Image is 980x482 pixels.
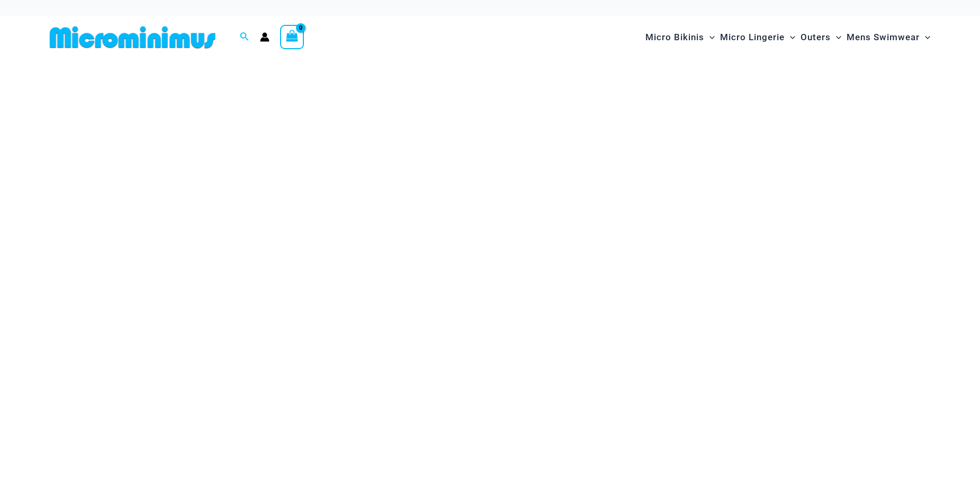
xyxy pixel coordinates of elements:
[280,25,304,49] a: View Shopping Cart, empty
[920,24,930,51] span: Menu Toggle
[801,24,831,51] span: Outers
[844,21,933,53] a: Mens SwimwearMenu ToggleMenu Toggle
[798,21,844,53] a: OutersMenu ToggleMenu Toggle
[720,24,785,51] span: Micro Lingerie
[46,25,220,49] img: MM SHOP LOGO FLAT
[643,21,717,53] a: Micro BikinisMenu ToggleMenu Toggle
[717,21,798,53] a: Micro LingerieMenu ToggleMenu Toggle
[704,24,715,51] span: Menu Toggle
[260,32,269,42] a: Account icon link
[785,24,795,51] span: Menu Toggle
[240,31,249,44] a: Search icon link
[641,20,935,55] nav: Site Navigation
[847,24,920,51] span: Mens Swimwear
[645,24,704,51] span: Micro Bikinis
[831,24,841,51] span: Menu Toggle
